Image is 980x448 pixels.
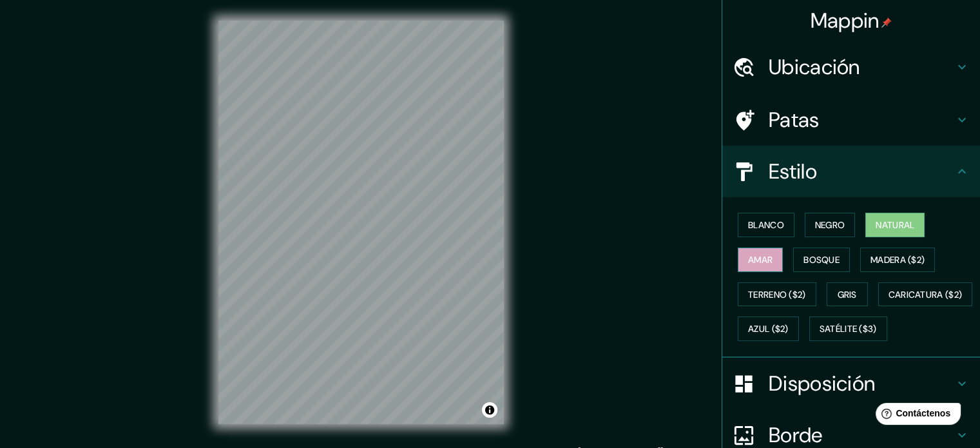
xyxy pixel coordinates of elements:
font: Caricatura ($2) [889,289,963,300]
button: Natural [865,213,925,237]
iframe: Lanzador de widgets de ayuda [865,398,966,434]
font: Terreno ($2) [748,289,806,300]
font: Madera ($2) [870,254,925,266]
button: Blanco [738,213,794,237]
div: Patas [722,94,980,146]
font: Bosque [803,254,840,266]
button: Azul ($2) [738,317,799,341]
img: pin-icon.png [881,17,892,28]
div: Estilo [722,146,980,197]
button: Gris [827,282,868,307]
div: Disposición [722,358,980,409]
font: Ubicación [769,54,860,81]
font: Patas [769,106,820,133]
font: Gris [838,289,857,300]
font: Azul ($2) [748,324,789,335]
button: Madera ($2) [860,248,935,272]
canvas: Mapa [218,21,504,424]
button: Activar o desactivar atribución [482,402,497,418]
font: Blanco [748,219,784,231]
button: Caricatura ($2) [878,282,973,307]
font: Mappin [811,7,879,34]
font: Estilo [769,158,817,185]
div: Ubicación [722,41,980,93]
button: Terreno ($2) [738,282,816,307]
font: Disposición [769,370,875,397]
button: Bosque [793,248,850,272]
font: Amar [748,254,773,266]
button: Amar [738,248,783,272]
button: Satélite ($3) [809,317,887,341]
font: Satélite ($3) [820,324,877,335]
font: Natural [876,219,914,231]
font: Negro [815,219,845,231]
button: Negro [805,213,856,237]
